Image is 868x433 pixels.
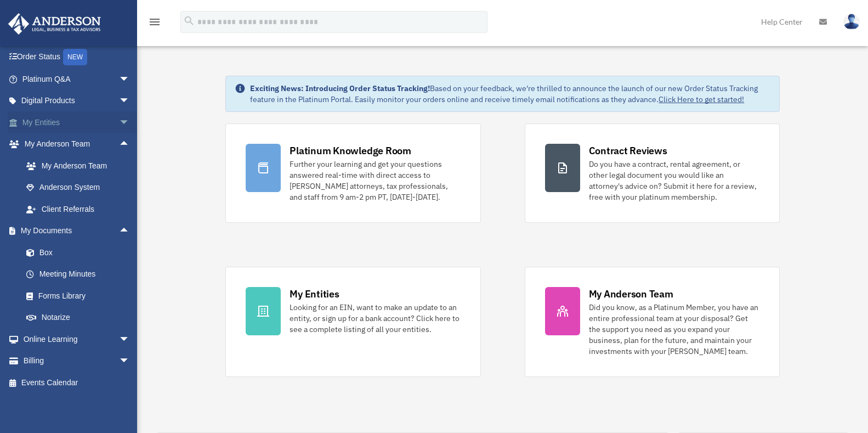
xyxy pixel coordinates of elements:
[8,372,146,393] a: Events Calendar
[15,241,146,263] a: Box
[525,123,780,223] a: Contract Reviews Do you have a contract, rental agreement, or other legal document you would like...
[589,144,667,158] div: Contract Reviews
[225,123,480,223] a: Platinum Knowledge Room Further your learning and get your questions answered real-time with dire...
[250,83,430,93] strong: Exciting News: Introducing Order Status Tracking!
[5,13,104,35] img: Anderson Advisors Platinum Portal
[15,198,146,220] a: Client Referrals
[8,68,146,90] a: Platinum Q&Aarrow_drop_down
[148,19,161,29] a: menu
[589,287,673,301] div: My Anderson Team
[8,46,146,69] a: Order StatusNEW
[8,111,146,133] a: My Entitiesarrow_drop_down
[119,68,141,91] span: arrow_drop_down
[148,15,161,29] i: menu
[290,302,460,335] div: Looking for an EIN, want to make an update to an entity, or sign up for a bank account? Click her...
[15,263,146,285] a: Meeting Minutes
[8,220,146,242] a: My Documentsarrow_drop_up
[119,328,141,351] span: arrow_drop_down
[119,90,141,113] span: arrow_drop_down
[290,144,411,158] div: Platinum Knowledge Room
[119,111,141,134] span: arrow_drop_down
[525,267,780,377] a: My Anderson Team Did you know, as a Platinum Member, you have an entire professional team at your...
[589,159,759,203] div: Do you have a contract, rental agreement, or other legal document you would like an attorney's ad...
[15,177,146,199] a: Anderson System
[8,350,146,372] a: Billingarrow_drop_down
[119,220,141,243] span: arrow_drop_up
[290,287,339,301] div: My Entities
[15,155,146,177] a: My Anderson Team
[8,133,146,155] a: My Anderson Teamarrow_drop_up
[589,302,759,357] div: Did you know, as a Platinum Member, you have an entire professional team at your disposal? Get th...
[843,14,860,30] img: User Pic
[15,285,146,307] a: Forms Library
[8,90,146,112] a: Digital Productsarrow_drop_down
[119,133,141,156] span: arrow_drop_up
[659,94,744,104] a: Click Here to get started!
[183,15,195,27] i: search
[250,83,770,105] div: Based on your feedback, we're thrilled to announce the launch of our new Order Status Tracking fe...
[63,49,87,65] div: NEW
[8,328,146,350] a: Online Learningarrow_drop_down
[290,159,460,203] div: Further your learning and get your questions answered real-time with direct access to [PERSON_NAM...
[225,267,480,377] a: My Entities Looking for an EIN, want to make an update to an entity, or sign up for a bank accoun...
[15,307,146,329] a: Notarize
[119,350,141,373] span: arrow_drop_down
